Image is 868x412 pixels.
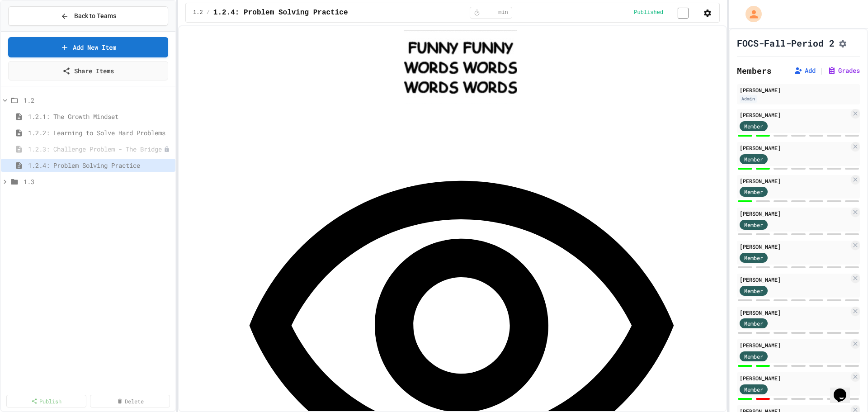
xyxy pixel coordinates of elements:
[819,65,824,76] span: |
[744,287,763,295] span: Member
[24,95,172,105] span: 1.2
[737,37,835,49] h1: FOCS-Fall-Period 2
[736,4,764,24] div: My Account
[498,9,508,16] span: min
[744,352,763,360] span: Member
[6,395,86,407] a: Publish
[24,177,172,186] span: 1.3
[740,111,849,119] div: [PERSON_NAME]
[740,95,757,103] div: Admin
[838,38,847,48] button: Assignment Settings
[90,395,170,407] a: Delete
[740,209,849,218] div: [PERSON_NAME]
[28,128,172,137] span: 1.2.2: Learning to Solve Hard Problems
[740,144,849,152] div: [PERSON_NAME]
[794,66,816,75] button: Add
[667,8,699,19] input: publish toggle
[8,37,168,57] a: Add New Item
[740,275,849,284] div: [PERSON_NAME]
[28,144,164,154] span: 1.2.3: Challenge Problem - The Bridge
[740,308,849,317] div: [PERSON_NAME]
[740,341,849,349] div: [PERSON_NAME]
[213,7,348,18] span: 1.2.4: Problem Solving Practice
[744,122,763,130] span: Member
[207,9,210,16] span: /
[28,161,172,170] span: 1.2.4: Problem Solving Practice
[28,112,172,121] span: 1.2.1: The Growth Mindset
[193,9,203,16] span: 1.2
[740,177,849,185] div: [PERSON_NAME]
[827,66,860,75] button: Grades
[744,319,763,327] span: Member
[744,155,763,163] span: Member
[164,146,170,152] div: Unpublished
[634,7,699,18] div: Content is published and visible to students
[744,188,763,196] span: Member
[740,242,849,251] div: [PERSON_NAME]
[740,86,857,94] div: [PERSON_NAME]
[737,64,772,77] h2: Members
[744,221,763,229] span: Member
[8,61,168,81] a: Share Items
[740,374,849,382] div: [PERSON_NAME]
[744,385,763,393] span: Member
[8,6,168,26] button: Back to Teams
[634,9,663,16] span: Published
[744,254,763,262] span: Member
[830,376,859,403] iframe: chat widget
[74,11,116,21] span: Back to Teams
